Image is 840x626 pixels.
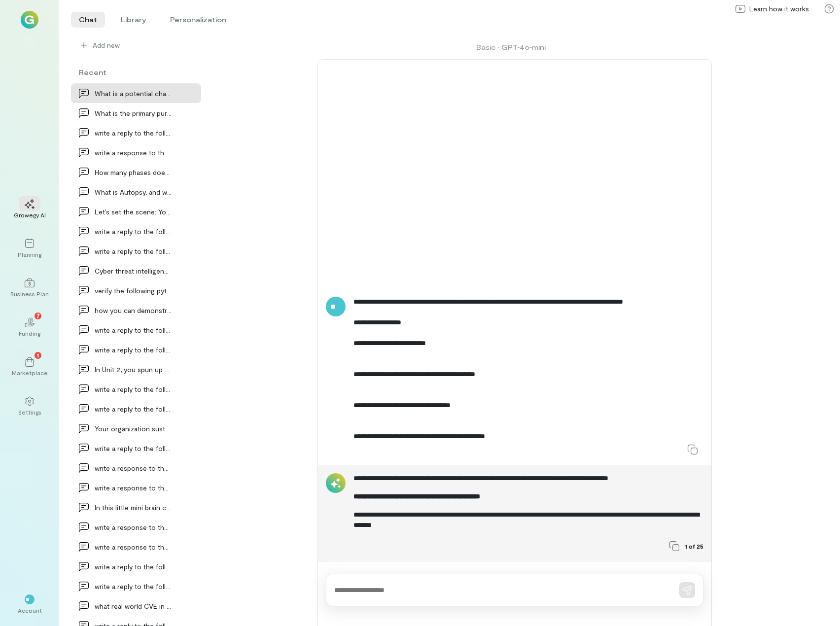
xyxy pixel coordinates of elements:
div: write a reply to the following to include a fact:… [95,561,172,572]
div: write a reply to the following to include a fact:… [95,384,172,394]
div: write a response to the following to include a fa… [95,147,172,158]
span: 1 [37,350,39,359]
div: Marketplace [12,369,48,377]
div: write a response to the following to include a fa… [95,463,172,473]
div: write a reply to the following and include a fact… [95,246,172,256]
a: Business Plan [12,270,47,306]
div: Planning [18,250,41,258]
div: Let’s set the scene: You get to complete this sto… [95,207,172,217]
div: Recent [71,67,201,77]
div: write a response to the following and include a f… [95,522,172,532]
div: Account [18,606,42,614]
div: In this little mini brain challenge, you will dem… [95,502,172,513]
a: Settings [12,388,47,424]
div: Funding [19,329,40,337]
div: write a reply to the following to include a fact:… [95,345,172,355]
div: write a reply to the following to include a fact… [95,226,172,237]
div: write a reply to the following to include a fact:… [95,581,172,591]
li: Personalization [162,12,234,28]
span: 1 of 25 [685,542,703,550]
div: How many phases does the Abstract Digital Forensi… [95,167,172,177]
a: Growegy AI [12,191,47,227]
span: Add new [93,40,120,50]
a: Planning [12,231,47,266]
div: What is Autopsy, and what is its primary purpose… [95,187,172,197]
a: Marketplace [12,349,47,384]
div: Business Plan [10,290,49,298]
div: Growegy AI [14,211,46,219]
span: 7 [36,311,40,320]
div: What is a potential challenge in cloud investigat… [95,88,172,99]
div: In Unit 2, you spun up a Docker version of Splunk… [95,364,172,375]
div: Cyber threat intelligence platforms (TIPs) offer… [95,266,172,276]
li: Chat [71,12,105,28]
div: What is the primary purpose of chkrootkit and rkh… [95,108,172,118]
li: Library [113,12,154,28]
a: Funding [12,310,47,345]
div: Settings [18,408,41,416]
div: what real world CVE in the last 3 years can be id… [95,601,172,611]
div: Your organization sustained a network intrusion,… [95,423,172,434]
div: write a reply to the following to include a fact… [95,325,172,335]
div: verify the following python code: from flask_unsi… [95,285,172,296]
div: how you can demonstrate an exploit using CVE-2023… [95,305,172,315]
div: write a response to the following to include addi… [95,542,172,552]
div: write a reply to the following to include a fact… [95,128,172,138]
span: Learn how it works [749,4,809,14]
div: write a reply to the following: Q: Based on your… [95,443,172,453]
div: write a response to the following to include a fa… [95,483,172,493]
div: write a reply to the following to include a fact:… [95,404,172,414]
